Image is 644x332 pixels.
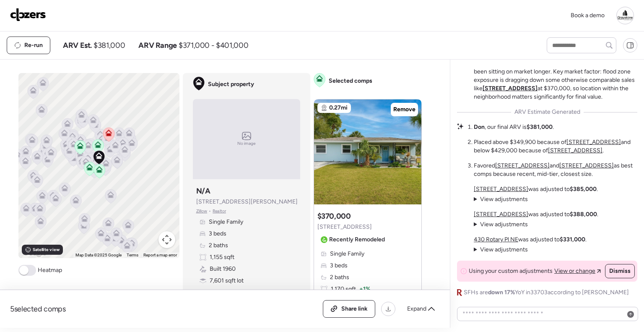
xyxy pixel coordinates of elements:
span: Dismiss [609,267,631,275]
span: View adjustments [480,221,528,228]
span: ARV Estimate Generated [514,108,580,116]
span: Share link [341,305,368,313]
strong: $385,000 [570,186,597,193]
span: $371,000 - $401,000 [179,40,248,50]
span: View adjustments [480,196,528,203]
a: [STREET_ADDRESS] [566,139,621,146]
span: Single Family [330,250,364,258]
span: Satellite view [33,246,60,253]
a: [STREET_ADDRESS] [483,85,538,92]
span: 2 baths [330,273,349,282]
span: 7,601 sqft lot [210,277,244,285]
span: Book a demo [571,12,605,19]
strong: $381,000 [527,123,553,131]
p: was adjusted to . [474,235,587,244]
span: 3 beds [209,230,226,238]
strong: Don [474,123,485,131]
a: Report a map error [143,253,177,257]
span: Recently Remodeled [329,235,385,244]
a: Terms (opens in new tab) [127,253,138,257]
span: + 1% [359,285,370,293]
a: [STREET_ADDRESS] [474,211,528,218]
p: was adjusted to . [474,185,598,193]
span: ARV Range [138,40,177,50]
span: SFHs are YoY in 33703 according to [PERSON_NAME] [464,288,629,297]
span: 2 baths [209,241,228,250]
p: The ceiling comes from listed at $429,000 - a 4/2 with more space and a larger lot, though it's b... [474,51,637,101]
h3: $370,000 [317,211,351,221]
span: Garage [210,288,229,297]
li: , our final ARV is . [474,123,554,131]
span: View adjustments [480,246,528,253]
a: [STREET_ADDRESS] [548,147,602,154]
span: Subject property [208,80,254,89]
img: Logo [10,8,46,21]
summary: View adjustments [474,195,528,204]
span: ARV Est. [63,40,92,50]
span: • [209,208,211,214]
span: No image [237,140,256,147]
span: Expand [407,305,426,313]
a: [STREET_ADDRESS] [495,162,550,169]
span: 5 selected comps [10,304,66,314]
button: Map camera controls [158,231,175,248]
span: 0.27mi [329,104,348,112]
span: Remove [393,105,415,114]
li: Favored and as best comps because recent, mid-tier, closest size. [474,162,637,178]
strong: $331,000 [560,236,585,243]
span: Re-run [24,41,43,50]
p: was adjusted to . [474,210,598,219]
span: down 17% [488,289,515,296]
span: [STREET_ADDRESS] [317,223,372,231]
strong: $388,000 [570,211,597,218]
a: [STREET_ADDRESS] [474,186,528,193]
span: [STREET_ADDRESS][PERSON_NAME] [196,198,298,206]
summary: View adjustments [474,220,528,229]
a: Open this area in Google Maps (opens a new window) [21,247,48,258]
span: View or change [554,267,595,275]
a: [STREET_ADDRESS] [559,162,614,169]
span: Selected comps [329,77,372,85]
span: Map Data ©2025 Google [75,253,122,257]
h3: N/A [196,186,210,196]
span: Heatmap [38,266,62,274]
a: 430 Rotary Pl NE [474,236,518,243]
span: $381,000 [93,40,125,50]
img: Google [21,247,48,258]
span: Using your custom adjustments [469,267,553,275]
span: 1,170 sqft [331,285,356,293]
span: 1,155 sqft [210,253,234,261]
span: Built 1960 [210,265,236,273]
span: 3 beds [330,261,348,270]
span: Zillow [196,208,208,214]
span: Realtor [213,208,226,214]
span: Single Family [209,218,243,226]
li: Placed above $349,900 because of and below $429,000 because of . [474,138,637,155]
summary: View adjustments [474,246,528,254]
a: View or change [554,267,601,275]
